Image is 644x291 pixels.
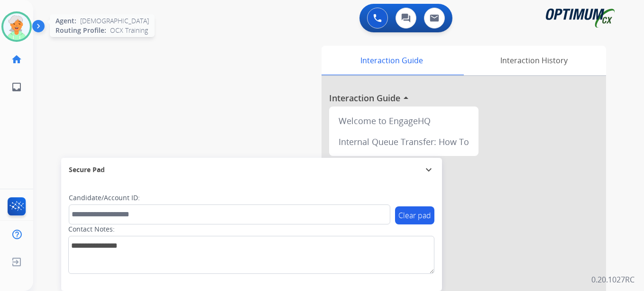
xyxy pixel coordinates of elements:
[80,16,149,26] span: [DEMOGRAPHIC_DATA]
[591,274,635,285] p: 0.20.1027RC
[110,26,148,35] span: OCX Training
[11,81,22,93] mat-icon: inbox
[55,26,106,35] span: Routing Profile:
[55,16,76,26] span: Agent:
[11,54,22,65] mat-icon: home
[333,131,475,152] div: Internal Queue Transfer: How To
[423,164,434,175] mat-icon: expand_more
[322,46,461,75] div: Interaction Guide
[333,110,475,131] div: Welcome to EngageHQ
[461,46,606,75] div: Interaction History
[395,206,434,224] button: Clear pad
[3,13,30,40] img: avatar
[69,193,140,203] label: Candidate/Account ID:
[68,224,115,234] label: Contact Notes:
[69,165,105,175] span: Secure Pad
